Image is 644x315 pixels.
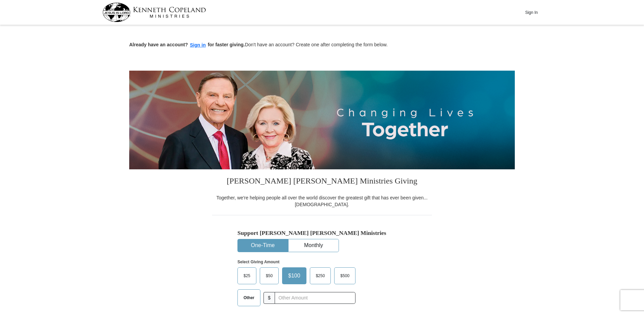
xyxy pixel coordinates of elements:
span: Other [240,293,258,303]
span: $25 [240,271,254,281]
strong: Select Giving Amount [237,260,279,264]
span: $100 [285,271,304,281]
span: $ [263,292,275,304]
button: Sign in [188,41,208,49]
img: kcm-header-logo.svg [102,3,206,22]
span: $50 [262,271,276,281]
div: Together, we're helping people all over the world discover the greatest gift that has ever been g... [212,194,432,208]
button: One-Time [238,239,288,252]
strong: Already have an account? for faster giving. [129,42,245,47]
span: $250 [313,271,328,281]
button: Monthly [289,239,339,252]
h3: [PERSON_NAME] [PERSON_NAME] Ministries Giving [212,169,432,194]
button: Sign In [521,7,542,18]
h5: Support [PERSON_NAME] [PERSON_NAME] Ministries [237,229,407,237]
input: Other Amount [275,292,355,304]
span: $500 [337,271,353,281]
p: Don't have an account? Create one after completing the form below. [129,41,515,49]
